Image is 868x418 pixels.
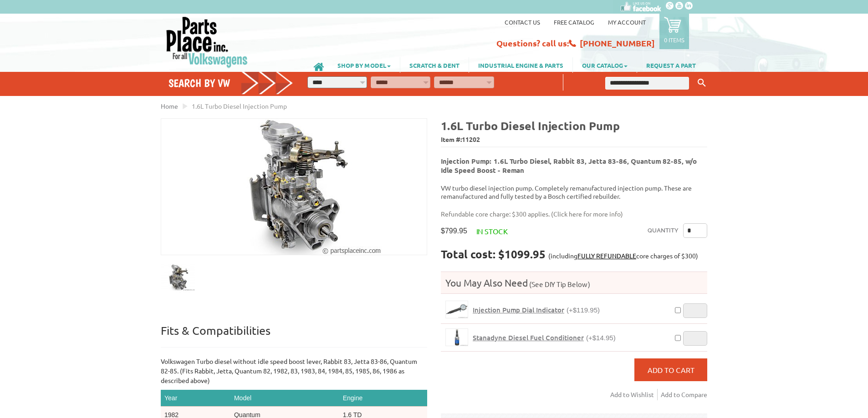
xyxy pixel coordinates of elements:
[695,76,709,91] button: Keyword Search
[505,18,540,26] a: Contact us
[473,333,616,342] a: Stanadyne Diesel Fuel Conditioner(+$14.95)
[161,390,230,407] th: Year
[634,358,707,381] button: Add to Cart
[608,18,646,26] a: My Account
[161,102,178,110] a: Home
[664,36,684,44] p: 0 items
[161,260,195,294] img: 1.6L Turbo Diesel Injection Pump
[637,57,705,73] a: REQUEST A PART
[610,389,658,400] a: Add to Wishlist
[554,18,594,26] a: Free Catalog
[400,57,469,73] a: SCRATCH & DENT
[648,365,694,374] span: Add to Cart
[577,252,636,260] a: FULLY REFUNDABLE
[553,210,621,218] a: Click here for more info
[446,329,468,346] img: Stanadyne Diesel Fuel Conditioner
[473,333,584,342] span: Stanadyne Diesel Fuel Conditioner
[473,305,564,314] span: Injection Pump Dial Indicator
[207,119,382,255] img: 1.6L Turbo Diesel Injection Pump
[192,102,287,110] span: 1.6L Turbo Diesel Injection Pump
[469,57,572,73] a: INDUSTRIAL ENGINE & PARTS
[573,57,637,73] a: OUR CATALOG
[161,357,427,385] p: Volkswagen Turbo diesel without idle speed boost lever, Rabbit 83, Jetta 83-86, Quantum 82-85. (F...
[659,14,689,49] a: 0 items
[661,389,707,400] a: Add to Compare
[441,156,697,175] b: Injection Pump: 1.6L Turbo Diesel, Rabbit 83, Jetta 83-86, Quantum 82-85, w/o Idle Speed Boost - ...
[165,16,249,68] img: Parts Place Inc!
[328,57,400,73] a: SHOP BY MODEL
[441,133,707,146] span: Item #:
[462,135,480,143] span: 11202
[445,328,468,346] a: Stanadyne Diesel Fuel Conditioner
[230,390,339,407] th: Model
[441,227,467,235] span: $799.95
[567,306,600,314] span: (+$119.95)
[441,209,700,219] p: Refundable core charge: $300 applies. ( )
[441,277,707,289] h4: You May Also Need
[446,301,468,318] img: Injection Pump Dial Indicator
[548,252,698,260] span: (including core charges of $300)
[441,118,620,133] b: 1.6L Turbo Diesel Injection Pump
[441,247,546,261] strong: Total cost: $1099.95
[339,390,427,407] th: Engine
[445,301,468,318] a: Injection Pump Dial Indicator
[161,323,427,347] p: Fits & Compatibilities
[648,223,679,238] label: Quantity
[586,334,616,342] span: (+$14.95)
[473,306,600,314] a: Injection Pump Dial Indicator(+$119.95)
[528,280,590,288] span: (See DIY Tip Below)
[168,76,293,90] h4: Search by VW
[476,227,508,236] span: In stock
[441,184,707,200] p: VW turbo diesel injection pump. Completely remanufactured injection pump. These are remanufacture...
